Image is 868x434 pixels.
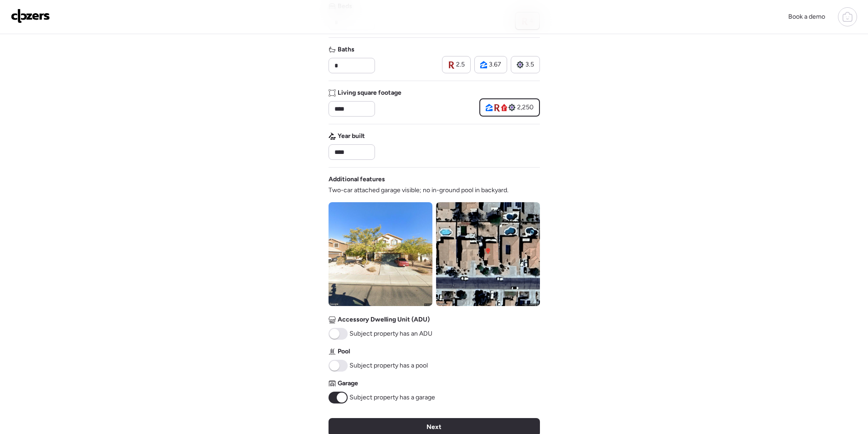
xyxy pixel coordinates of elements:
[11,9,50,23] img: Logo
[525,60,534,69] span: 3.5
[338,347,350,356] span: Pool
[517,103,534,112] span: 2,250
[426,423,442,432] span: Next
[489,60,501,69] span: 3.67
[338,315,430,324] span: Accessory Dwelling Unit (ADU)
[349,329,432,338] span: Subject property has an ADU
[338,88,401,97] span: Living square footage
[338,132,365,141] span: Year built
[329,186,508,195] span: Two-car attached garage visible; no in-ground pool in backyard.
[788,13,825,20] span: Book a demo
[349,361,428,370] span: Subject property has a pool
[338,379,358,388] span: Garage
[329,175,385,184] span: Additional features
[338,45,354,54] span: Baths
[456,60,465,69] span: 2.5
[349,393,435,402] span: Subject property has a garage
